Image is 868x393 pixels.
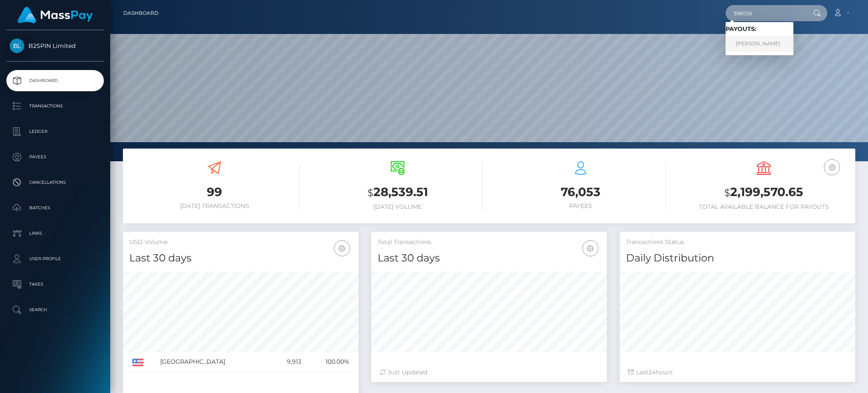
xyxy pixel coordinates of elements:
a: Batches [6,197,104,219]
p: Links [10,227,100,240]
p: Taxes [10,278,100,291]
p: Cancellations [10,176,100,189]
p: Dashboard [10,74,100,87]
a: Search [6,299,104,320]
img: B2SPIN Limited [10,39,24,53]
a: Taxes [6,274,104,295]
p: Payees [10,151,100,163]
a: Transactions [6,95,104,117]
span: 24 [648,368,656,376]
h6: Payouts: [726,25,793,33]
h3: 2,199,570.65 [679,184,849,201]
td: 9,913 [272,352,304,372]
h5: USD Volume [129,238,352,247]
h3: 28,539.51 [312,184,483,201]
h4: Last 30 days [378,251,601,266]
small: $ [367,187,373,199]
img: MassPay Logo [17,7,93,23]
h5: Total Transactions [378,238,601,247]
a: Ledger [6,121,104,142]
a: Cancellations [6,172,104,193]
td: 100.00% [304,352,352,372]
a: [PERSON_NAME] [726,36,793,52]
img: US.png [132,359,144,366]
p: User Profile [10,253,100,265]
p: Ledger [10,125,100,138]
h6: Total Available Balance for Payouts [679,203,849,211]
a: Dashboard [123,4,159,22]
a: Links [6,223,104,244]
h6: [DATE] Volume [312,203,483,211]
h4: Daily Distribution [626,251,849,266]
p: Search [10,303,100,316]
div: Just Updated [380,368,598,377]
a: Payees [6,146,104,168]
a: User Profile [6,248,104,269]
p: Batches [10,202,100,214]
a: Dashboard [6,70,104,91]
p: Transactions [10,100,100,112]
h6: [DATE] Transactions [129,202,300,210]
input: Search... [726,5,805,21]
h5: Transactions Status [626,238,849,247]
small: $ [724,187,730,199]
h3: 99 [129,184,300,200]
td: [GEOGRAPHIC_DATA] [157,352,271,372]
h4: Last 30 days [129,251,352,266]
span: B2SPIN Limited [6,42,104,50]
h3: 76,053 [495,184,666,200]
h6: Payees [495,202,666,210]
div: Last hours [628,368,847,377]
